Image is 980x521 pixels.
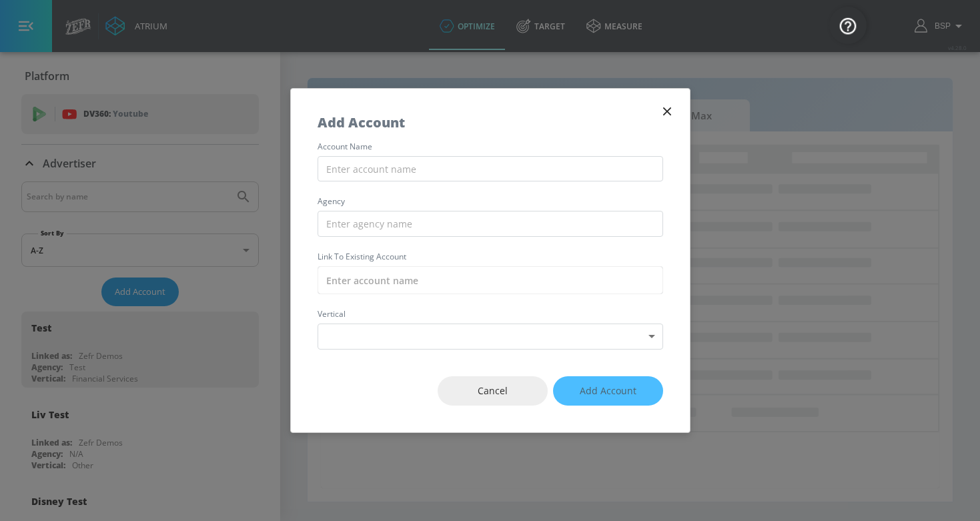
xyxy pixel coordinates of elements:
[318,266,663,294] input: Enter account name
[318,253,663,261] label: Link to Existing Account
[318,115,405,129] h5: Add Account
[318,143,663,151] label: account name
[829,7,867,44] button: Open Resource Center
[464,383,521,400] span: Cancel
[318,156,663,182] input: Enter account name
[438,376,548,406] button: Cancel
[318,310,663,318] label: vertical
[318,324,663,350] div: ​
[318,197,663,205] label: agency
[318,211,663,237] input: Enter agency name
